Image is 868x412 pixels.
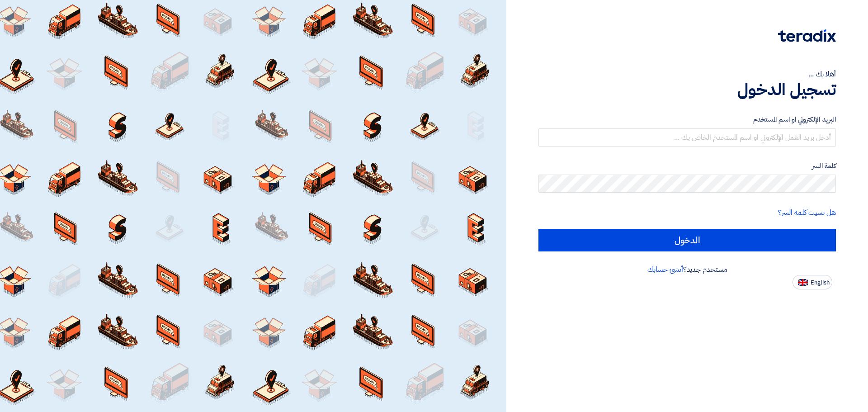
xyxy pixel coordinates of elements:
[793,275,832,289] button: English
[538,69,836,80] div: أهلا بك ...
[647,264,683,275] a: أنشئ حسابك
[538,229,836,251] input: الدخول
[778,207,836,218] a: هل نسيت كلمة السر؟
[811,279,830,286] span: English
[538,161,836,171] label: كلمة السر
[778,29,836,42] img: Teradix logo
[538,128,836,147] input: أدخل بريد العمل الإلكتروني او اسم المستخدم الخاص بك ...
[798,279,808,286] img: en-US.png
[538,264,836,275] div: مستخدم جديد؟
[538,114,836,125] label: البريد الإلكتروني او اسم المستخدم
[538,80,836,99] h1: تسجيل الدخول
